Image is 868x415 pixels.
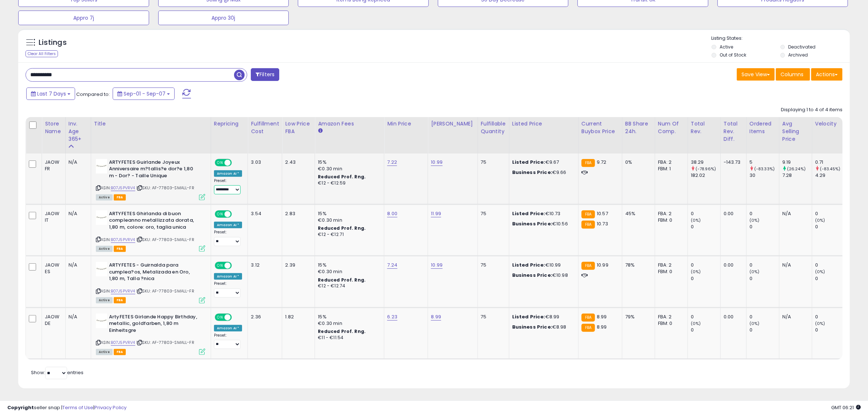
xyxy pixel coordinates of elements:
div: 4.29 [815,172,845,179]
small: (0%) [815,321,825,326]
div: 2.36 [251,314,276,320]
span: 2025-09-15 06:21 GMT [831,404,861,411]
small: FBA [581,159,595,167]
a: 10.99 [431,261,443,269]
span: FBA [114,297,126,303]
label: Archived [789,52,808,58]
div: 15% [318,314,378,320]
div: €10.56 [512,221,573,227]
small: FBA [581,210,595,218]
small: (0%) [750,269,760,275]
div: 0 [691,210,720,217]
b: Listed Price: [512,313,545,320]
h5: Listings [39,38,67,48]
span: OFF [231,314,242,320]
a: 8.00 [387,210,397,217]
div: Amazon AI * [214,170,242,177]
div: N/A [69,262,85,268]
a: B07J5PVRV4 [111,288,135,294]
div: ASIN: [96,262,205,302]
div: 0 [750,327,779,333]
div: 0 [750,210,779,217]
a: 8.99 [431,313,441,321]
div: 0 [815,314,845,320]
b: Business Price: [512,169,552,176]
div: FBA: 2 [658,210,682,217]
div: Amazon AI * [214,325,242,331]
span: All listings currently available for purchase on Amazon [96,194,113,201]
span: Sep-01 - Sep-07 [124,90,166,97]
span: | SKU: AF-77803-SMALL-FR [136,185,194,191]
strong: Copyright [7,404,34,411]
button: Sep-01 - Sep-07 [113,88,175,100]
span: | SKU: AF-77803-SMALL-FR [136,340,194,345]
div: 0 [691,275,720,282]
label: Deactivated [789,44,816,50]
img: 21zlaqSRzjL._SL40_.jpg [96,314,107,328]
div: Preset: [214,178,242,195]
div: FBM: 0 [658,217,682,224]
div: 0 [815,224,845,230]
div: 0 [750,275,779,282]
span: OFF [231,159,242,166]
img: 21zlaqSRzjL._SL40_.jpg [96,210,107,225]
b: Listed Price: [512,159,545,166]
a: B07J5PVRV4 [111,237,135,243]
div: €12 - €12.59 [318,180,378,186]
b: Reduced Prof. Rng. [318,277,366,283]
div: €12 - €12.71 [318,232,378,238]
b: Listed Price: [512,210,545,217]
a: Privacy Policy [94,404,126,411]
small: FBA [581,262,595,270]
div: [PERSON_NAME] [431,120,474,128]
div: seller snap | | [7,404,126,411]
div: 38.29 [691,159,720,166]
div: FBM: 0 [658,320,682,327]
div: 0 [815,275,845,282]
div: €9.66 [512,169,573,176]
div: Amazon Fees [318,120,381,128]
div: 5 [750,159,779,166]
div: 0 [691,314,720,320]
a: 7.24 [387,261,397,269]
a: 6.23 [387,313,397,321]
div: Fulfillment Cost [251,120,279,135]
div: Listed Price [512,120,575,128]
span: ON [215,211,225,217]
b: ARTYFETES Ghirlanda di buon compleanno metallizzata dorata, 1,80 m, colore: oro, taglia unica [109,210,198,233]
div: 15% [318,159,378,166]
small: FBA [581,221,595,229]
span: ON [215,263,225,269]
div: 75 [481,159,503,166]
div: 182.02 [691,172,720,179]
div: 2.43 [285,159,309,166]
small: Amazon Fees. [318,128,322,134]
div: 0 [750,224,779,230]
span: | SKU: AF-77803-SMALL-FR [136,237,194,243]
div: 1.82 [285,314,309,320]
div: €8.98 [512,324,573,330]
div: FBM: 0 [658,268,682,275]
small: (0%) [815,269,825,275]
div: 30 [750,172,779,179]
div: N/A [69,314,85,320]
div: -143.73 [724,159,741,166]
span: ON [215,159,225,166]
div: N/A [782,262,806,268]
span: 8.99 [597,313,607,320]
div: ASIN: [96,210,205,251]
span: OFF [231,211,242,217]
div: 7.28 [782,172,812,179]
small: FBA [581,324,595,332]
div: 3.12 [251,262,276,268]
span: Columns [781,71,803,78]
span: 10.99 [597,261,608,268]
b: Reduced Prof. Rng. [318,174,366,180]
button: Save View [737,68,775,81]
div: Velocity [815,120,842,128]
small: FBA [581,314,595,322]
span: 10.57 [597,210,608,217]
div: FBA: 2 [658,314,682,320]
b: Listed Price: [512,261,545,268]
div: Fulfillable Quantity [481,120,506,135]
